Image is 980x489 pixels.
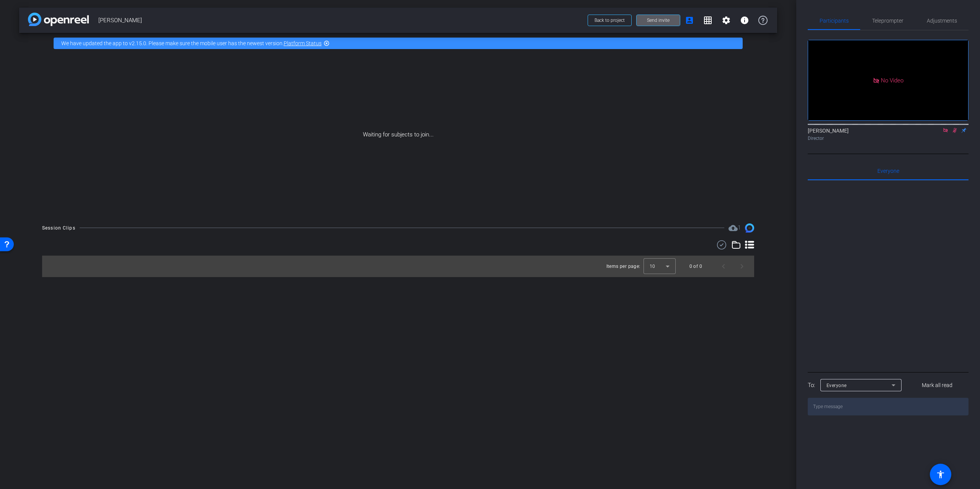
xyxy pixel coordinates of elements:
[826,383,847,388] span: Everyone
[808,127,969,142] div: [PERSON_NAME]
[595,18,625,23] span: Back to project
[740,16,749,25] mat-icon: info
[728,223,741,233] span: Destinations for your clips
[685,16,694,25] mat-icon: account_box
[42,224,75,232] div: Session Clips
[872,18,903,23] span: Teleprompter
[728,223,738,233] mat-icon: cloud_upload
[922,381,952,389] span: Mark all read
[323,40,330,46] mat-icon: highlight_off
[745,223,754,233] img: Session clips
[733,257,751,276] button: Next page
[906,378,969,392] button: Mark all read
[54,38,743,49] div: We have updated the app to v2.15.0. Please make sure the mobile user has the newest version.
[647,17,670,23] span: Send invite
[703,16,712,25] mat-icon: grid_on
[936,470,945,479] mat-icon: accessibility
[28,13,89,26] img: app-logo
[606,263,640,270] div: Items per page:
[588,15,632,26] button: Back to project
[722,16,731,25] mat-icon: settings
[19,54,777,216] div: Waiting for subjects to join...
[927,18,957,23] span: Adjustments
[738,224,741,231] span: 1
[808,381,815,390] div: To:
[636,15,680,26] button: Send invite
[881,77,903,84] span: No Video
[820,18,849,23] span: Participants
[877,168,899,174] span: Everyone
[689,263,702,270] div: 0 of 0
[808,135,969,142] div: Director
[98,13,583,28] span: [PERSON_NAME]
[284,40,322,46] a: Platform Status
[714,257,733,276] button: Previous page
